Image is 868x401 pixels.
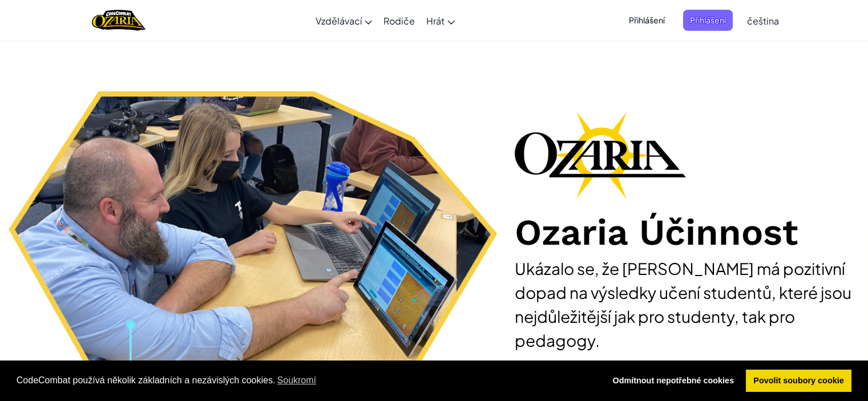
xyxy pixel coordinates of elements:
[746,370,851,392] a: povolit soubory cookie
[741,5,785,36] a: čeština
[421,5,461,36] a: Hrát
[310,5,378,36] a: Vzdělávací
[612,376,734,385] font: Odmítnout nepotřebné cookies
[277,375,316,385] font: Soukromí
[753,376,843,385] font: Povolit soubory cookie
[515,112,686,199] img: Logo značky Ozaria
[622,10,672,31] button: Přihlášení
[92,9,145,32] a: Logo Ozaria od CodeCombat
[690,15,726,25] font: Přihlášení
[747,15,779,27] font: čeština
[683,10,733,31] button: Přihlášení
[378,5,421,36] a: Rodiče
[629,15,665,25] font: Přihlášení
[275,372,318,389] a: Zjistěte více o souborech cookie
[605,370,742,392] a: zakázat soubory cookie
[426,15,445,27] font: Hrát
[316,15,362,27] font: Vzdělávací
[9,91,498,374] img: Třída
[92,9,145,32] img: Domov
[17,375,276,385] font: CodeCombat používá několik základních a nezávislých cookies.
[383,15,415,27] font: Rodiče
[515,216,798,248] h1: Ozaria Účinnost
[515,257,859,353] h2: Ukázalo se, že [PERSON_NAME] má pozitivní dopad na výsledky učení studentů, které jsou nejdůležit...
